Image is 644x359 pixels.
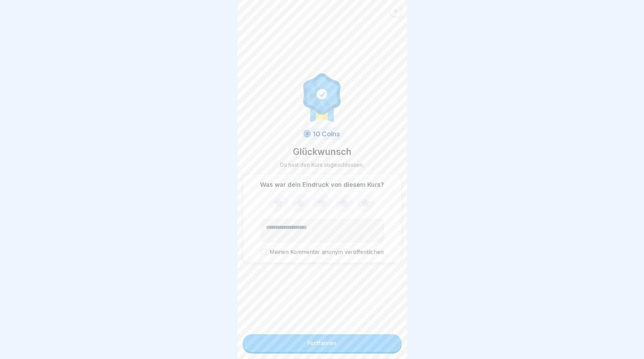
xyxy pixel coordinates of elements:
textarea: Kommentar (optional) [261,219,384,242]
img: completion.svg [299,72,345,122]
div: Fortfahren [308,340,336,346]
img: coin.svg [302,129,312,139]
label: Meinen Kommentar anonym veröffentlichen [261,249,384,255]
button: Fortfahren [243,334,402,352]
p: Glückwunsch [293,145,351,158]
p: Du hast den Kurs abgeschlossen. [280,161,364,168]
div: 10 Coins [301,128,343,140]
button: Meinen Kommentar anonym veröffentlichen [261,249,267,255]
p: Was war dein Eindruck von diesem Kurs? [260,181,384,188]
